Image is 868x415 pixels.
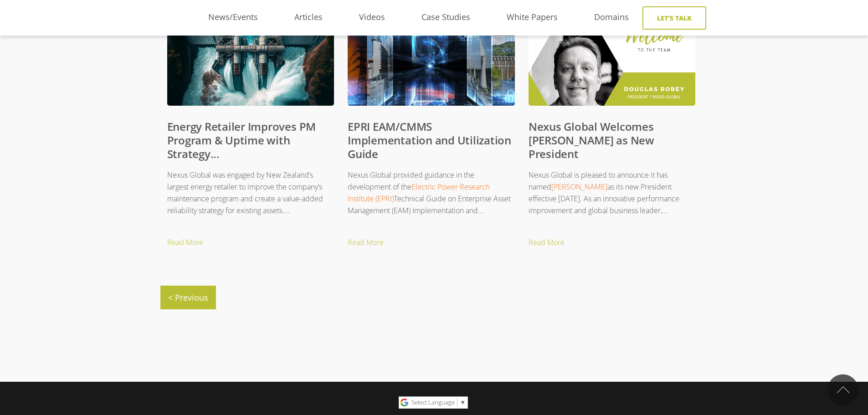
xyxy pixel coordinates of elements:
[167,119,316,161] a: Energy Retailer Improves PM Program & Uptime with Strategy...
[576,10,647,24] a: Domains
[529,169,696,217] p: Nexus Global is pleased to announce it has named as its new President effective [DATE]. As an inn...
[411,398,455,406] span: Select Language
[460,398,466,406] span: ▼
[551,182,607,192] a: [PERSON_NAME]
[348,169,515,217] p: Nexus Global provided guidance in the development of the Technical Guide on Enterprise Asset Mana...
[167,236,348,250] a: Read More
[160,286,216,309] a: < Previous
[190,10,276,24] a: News/Events
[403,10,488,24] a: Case Studies
[642,6,706,30] a: Let's Talk
[457,398,457,406] span: ​
[529,119,654,161] a: Nexus Global Welcomes [PERSON_NAME] as New President
[348,236,529,250] a: Read More
[167,15,334,113] img: Energy Retailer Improves PM Program & Uptime with Strategy Optimizer™
[529,236,709,250] a: Read More
[341,10,403,24] a: Videos
[488,10,576,24] a: White Papers
[348,15,515,113] img: EPRI EAM/CMMS Implementation and Utilization Guide
[348,182,490,204] a: Electric Power Research Institute (EPRI)
[167,169,334,217] p: Nexus Global was engaged by New Zealand’s largest energy retailer to improve the company’s mainte...
[348,119,511,161] a: EPRI EAM/CMMS Implementation and Utilization Guide
[411,398,466,406] a: Select Language​
[276,10,341,24] a: Articles
[529,15,696,113] img: Nexus Global Welcomes Doug Robey as New President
